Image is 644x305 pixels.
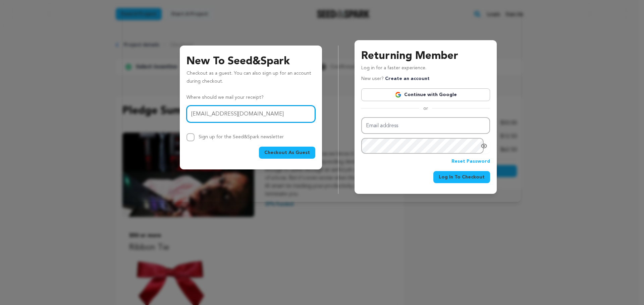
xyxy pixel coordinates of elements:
[361,75,430,83] p: New user?
[186,94,315,102] p: Where should we mail your receipt?
[259,147,315,159] button: Checkout As Guest
[361,117,490,134] input: Email address
[264,149,310,156] span: Checkout As Guest
[361,48,490,64] h3: Returning Member
[385,76,430,81] a: Create an account
[361,88,490,101] a: Continue with Google
[395,91,401,98] img: Google logo
[439,174,485,180] span: Log In To Checkout
[186,54,315,70] h3: New To Seed&Spark
[433,171,490,183] button: Log In To Checkout
[451,158,490,166] a: Reset Password
[481,143,487,149] a: Show password as plain text. Warning: this will display your password on the screen.
[361,64,490,75] p: Log in for a faster experience.
[186,70,315,88] p: Checkout as a guest. You can also sign up for an account during checkout.
[419,105,432,112] span: or
[186,105,315,123] input: Email address
[199,135,284,139] label: Sign up for the Seed&Spark newsletter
